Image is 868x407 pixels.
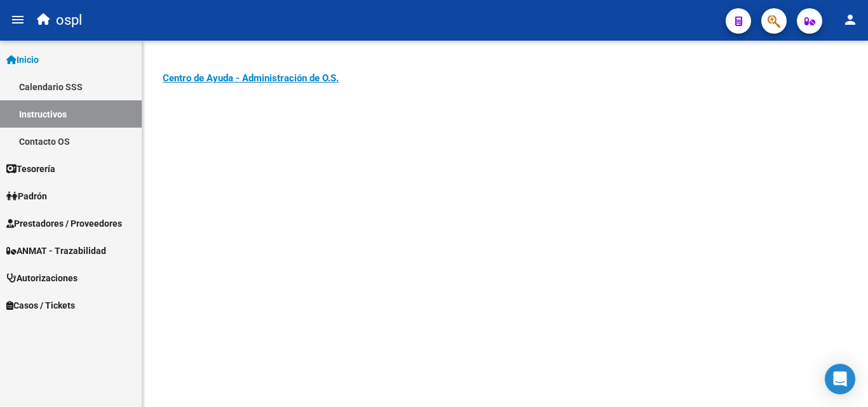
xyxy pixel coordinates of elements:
[10,12,25,27] mat-icon: menu
[825,364,855,394] div: Open Intercom Messenger
[6,162,55,176] span: Tesorería
[6,53,39,67] span: Inicio
[6,217,122,230] span: Prestadores / Proveedores
[6,189,47,203] span: Padrón
[56,6,82,34] span: ospl
[163,72,339,84] a: Centro de Ayuda - Administración de O.S.
[843,12,858,27] mat-icon: person
[6,298,75,312] span: Casos / Tickets
[6,271,78,285] span: Autorizaciones
[6,244,106,258] span: ANMAT - Trazabilidad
